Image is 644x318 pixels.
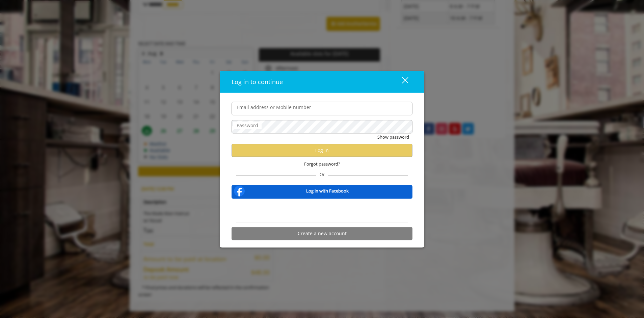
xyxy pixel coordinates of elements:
[288,203,356,218] iframe: Sign in with Google Button
[233,103,315,111] label: Email address or Mobile number
[390,75,412,89] button: close dialog
[232,120,412,133] input: Password
[316,171,328,177] span: Or
[233,121,262,129] label: Password
[306,187,349,195] b: Log in with Facebook
[232,102,412,115] input: Email address or Mobile number
[233,184,246,198] img: facebook-logo
[394,77,408,87] div: close dialog
[377,133,409,140] button: Show password
[232,227,412,240] button: Create a new account
[232,77,283,85] span: Log in to continue
[304,160,340,167] span: Forgot password?
[232,144,412,157] button: Log in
